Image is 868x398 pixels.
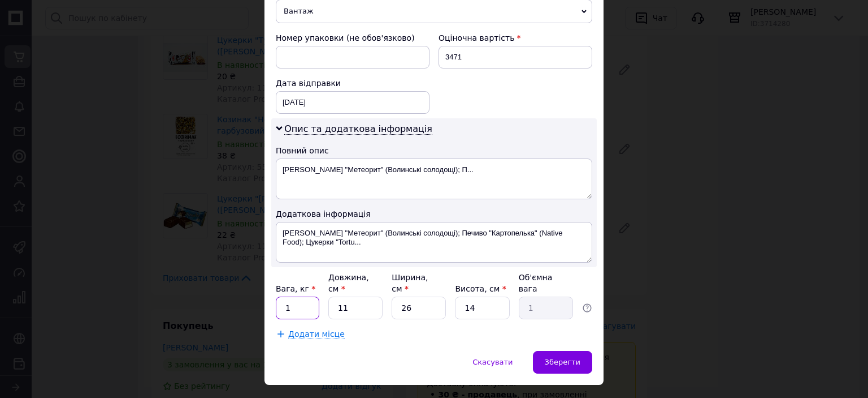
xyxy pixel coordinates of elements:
[392,273,428,293] label: Ширина, см
[276,208,592,220] div: Додаткова інформація
[276,159,592,199] textarea: [PERSON_NAME] "Метеорит" (Волинські солодощі); П...
[472,358,513,366] span: Скасувати
[284,123,432,135] span: Опис та додаткова інформація
[455,284,506,293] label: Висота, см
[276,222,592,263] textarea: [PERSON_NAME] "Метеорит" (Волинські солодощі); Печиво "Картопелька" (Native Food); Цукерки "Tortu...
[439,32,592,44] div: Оціночна вартість
[276,284,315,293] label: Вага, кг
[288,329,345,339] span: Додати місце
[276,32,429,44] div: Номер упаковки (не обов'язково)
[276,78,429,89] div: Дата відправки
[545,358,580,366] span: Зберегти
[276,145,592,156] div: Повний опис
[519,272,573,294] div: Об'ємна вага
[328,273,369,293] label: Довжина, см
